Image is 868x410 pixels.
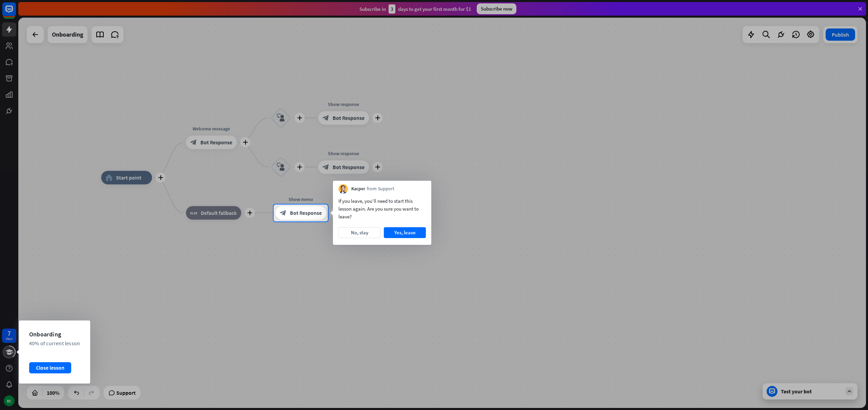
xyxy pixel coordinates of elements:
[19,339,90,347] div: 40% of current lesson
[338,227,380,238] button: No, stay
[367,186,394,192] span: from Support
[19,331,90,338] div: Onboarding
[290,210,322,216] span: Bot Response
[5,3,26,23] button: Open LiveChat chat widget
[280,210,287,216] i: block_bot_response
[338,197,426,220] div: If you leave, you’ll need to start this lesson again. Are you sure you want to leave?
[29,362,71,373] div: Close lesson
[384,227,426,238] button: Yes, leave
[351,186,365,192] span: Kacper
